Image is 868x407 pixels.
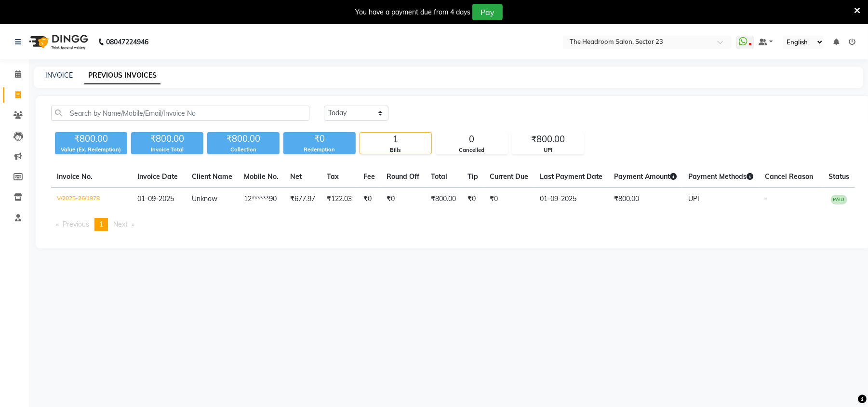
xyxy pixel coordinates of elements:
[608,188,682,211] td: ₹800.00
[55,132,127,146] div: ₹800.00
[355,7,470,17] div: You have a payment due from 4 days
[490,172,528,181] span: Current Due
[57,172,93,181] span: Invoice No.
[63,220,89,229] span: Previous
[84,67,160,84] a: PREVIOUS INVOICES
[472,4,503,20] button: Pay
[131,132,203,146] div: ₹800.00
[381,188,425,211] td: ₹0
[51,106,309,121] input: Search by Name/Mobile/Email/Invoice No
[327,172,339,181] span: Tax
[283,132,356,146] div: ₹0
[192,172,232,181] span: Client Name
[614,172,677,181] span: Payment Amount
[387,172,419,181] span: Round Off
[25,28,91,55] img: logo
[512,133,584,146] div: ₹800.00
[360,146,431,154] div: Bills
[462,188,484,211] td: ₹0
[431,172,447,181] span: Total
[360,133,431,146] div: 1
[284,188,321,211] td: ₹677.97
[534,188,608,211] td: 01-09-2025
[290,172,302,181] span: Net
[765,172,813,181] span: Cancel Reason
[425,188,462,211] td: ₹800.00
[484,188,534,211] td: ₹0
[55,146,127,154] div: Value (Ex. Redemption)
[51,188,132,211] td: V/2025-26/1978
[137,194,174,203] span: 01-09-2025
[467,172,478,181] span: Tip
[512,146,584,154] div: UPI
[831,195,847,204] span: PAID
[358,188,381,211] td: ₹0
[45,71,73,80] a: INVOICE
[192,194,217,203] span: Unknow
[99,220,103,229] span: 1
[207,146,280,154] div: Collection
[244,172,279,181] span: Mobile No.
[436,133,507,146] div: 0
[363,172,375,181] span: Fee
[688,194,699,203] span: UPI
[113,220,128,229] span: Next
[436,146,507,154] div: Cancelled
[828,172,849,181] span: Status
[540,172,602,181] span: Last Payment Date
[137,172,178,181] span: Invoice Date
[765,194,768,203] span: -
[131,146,203,154] div: Invoice Total
[106,28,148,55] b: 08047224946
[688,172,753,181] span: Payment Methods
[51,218,855,231] nav: Pagination
[207,132,280,146] div: ₹800.00
[321,188,358,211] td: ₹122.03
[283,146,356,154] div: Redemption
